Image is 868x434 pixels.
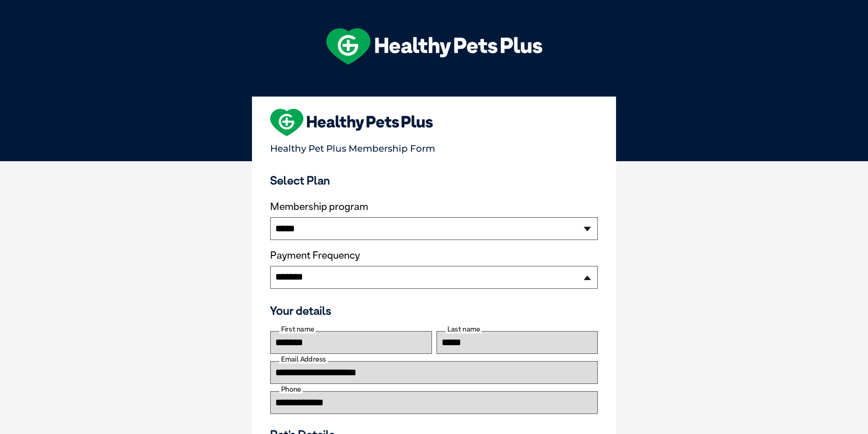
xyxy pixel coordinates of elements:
label: Phone [279,385,303,393]
label: First name [279,325,316,333]
label: Payment Frequency [270,250,360,261]
label: Last name [446,325,482,333]
img: hpp-logo-landscape-green-white.png [326,28,542,65]
label: Membership program [270,201,598,213]
label: Email Address [279,355,328,363]
img: heart-shape-hpp-logo-large.png [270,109,433,136]
p: Healthy Pet Plus Membership Form [270,139,598,154]
h3: Your details [270,304,598,317]
h3: Select Plan [270,174,598,187]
